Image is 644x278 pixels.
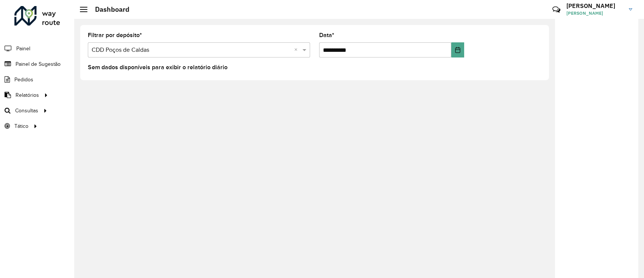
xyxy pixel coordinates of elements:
[294,45,301,54] span: Clear all
[548,2,564,18] a: Contato Rápido
[566,2,623,9] h3: [PERSON_NAME]
[87,5,129,14] h2: Dashboard
[16,91,39,99] span: Relatórios
[566,10,623,17] span: [PERSON_NAME]
[16,45,30,53] span: Painel
[14,122,28,130] span: Tático
[319,31,334,40] label: Data
[88,31,142,40] label: Filtrar por depósito
[451,42,464,57] button: Choose Date
[88,63,228,72] label: Sem dados disponíveis para exibir o relatório diário
[16,60,61,68] span: Painel de Sugestão
[15,107,38,115] span: Consultas
[14,76,33,84] span: Pedidos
